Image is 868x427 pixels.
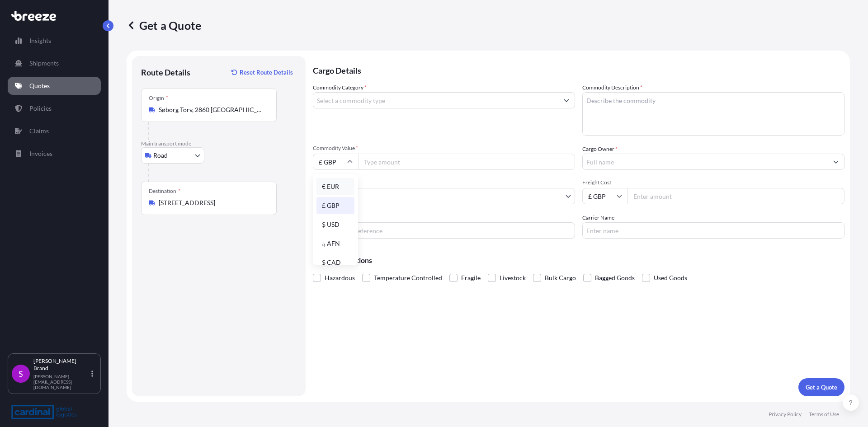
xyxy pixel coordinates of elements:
[828,154,844,170] button: Show suggestions
[558,92,575,108] button: Show suggestions
[583,154,828,170] input: Full name
[33,374,90,390] p: [PERSON_NAME][EMAIL_ADDRESS][DOMAIN_NAME]
[8,122,101,140] a: Claims
[8,145,101,163] a: Invoices
[141,147,204,164] button: Select transport
[8,99,101,117] a: Policies
[798,378,844,396] button: Get a Quote
[33,357,90,372] p: [PERSON_NAME] Brand
[313,145,575,152] span: Commodity Value
[8,77,101,95] a: Quotes
[313,188,575,204] button: LTL
[313,257,844,264] p: Special Conditions
[316,216,354,233] div: $ USD
[19,369,23,378] span: S
[316,235,354,252] div: ؋ AFN
[29,104,52,113] p: Policies
[582,83,642,92] label: Commodity Description
[358,154,575,170] input: Type amount
[29,127,49,136] p: Claims
[374,271,442,285] span: Temperature Controlled
[769,411,802,418] a: Privacy Policy
[227,65,297,80] button: Reset Route Details
[500,271,526,285] span: Livestock
[159,105,265,114] input: Origin
[141,67,190,78] p: Route Details
[316,197,354,214] div: £ GBP
[806,383,837,392] p: Get a Quote
[29,149,52,158] p: Invoices
[141,140,297,147] p: Main transport mode
[29,36,51,45] p: Insights
[29,59,59,68] p: Shipments
[461,271,481,285] span: Fragile
[149,94,168,102] div: Origin
[809,411,839,418] a: Terms of Use
[545,271,576,285] span: Bulk Cargo
[313,92,558,108] input: Select a commodity type
[654,271,687,285] span: Used Goods
[582,222,844,239] input: Enter name
[8,32,101,50] a: Insights
[313,56,844,83] p: Cargo Details
[582,145,618,154] label: Cargo Owner
[313,222,575,239] input: Your internal reference
[29,81,50,90] p: Quotes
[313,83,367,92] label: Commodity Category
[8,54,101,72] a: Shipments
[316,254,354,271] div: $ CAD
[159,198,265,207] input: Destination
[149,188,180,195] div: Destination
[627,188,844,204] input: Enter amount
[582,179,844,186] span: Freight Cost
[595,271,635,285] span: Bagged Goods
[127,18,201,33] p: Get a Quote
[325,271,355,285] span: Hazardous
[582,213,614,222] label: Carrier Name
[316,178,354,195] div: € EUR
[240,68,293,77] p: Reset Route Details
[153,151,168,160] span: Road
[11,405,77,419] img: organization-logo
